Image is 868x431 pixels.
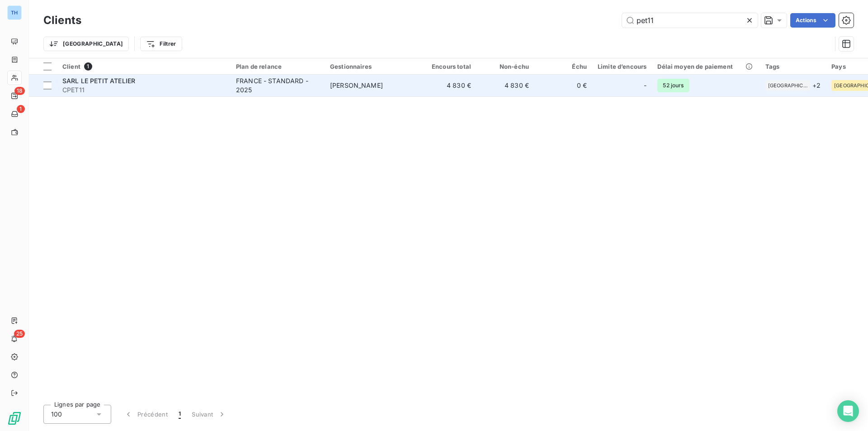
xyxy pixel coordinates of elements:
button: Actions [790,13,835,28]
div: Limite d’encours [598,63,646,70]
div: Échu [540,63,587,70]
span: SARL LE PETIT ATELIER [62,77,135,85]
h3: Clients [43,12,81,28]
div: Encours total [424,63,471,70]
span: 18 [14,87,25,95]
span: [PERSON_NAME] [330,81,383,89]
div: Tags [765,63,821,70]
button: Filtrer [140,37,182,51]
span: 1 [17,105,25,113]
input: Rechercher [622,13,758,28]
span: - [644,81,646,90]
div: FRANCE - STANDARD - 2025 [236,76,319,95]
span: Client [62,63,80,70]
button: Précédent [118,405,173,424]
button: Suivant [186,405,232,424]
button: 1 [173,405,186,424]
div: Non-échu [482,63,529,70]
td: 0 € [534,75,592,96]
div: Délai moyen de paiement [657,63,754,70]
div: TH [7,5,22,20]
span: 1 [84,62,92,71]
span: + 2 [812,81,821,90]
span: 1 [179,410,181,419]
span: CPET11 [62,85,225,95]
span: 100 [51,410,62,419]
span: 52 jours [657,79,689,92]
td: 4 830 € [476,75,534,96]
span: [GEOGRAPHIC_DATA] [768,83,808,88]
div: Gestionnaires [330,63,413,70]
span: 25 [14,330,25,338]
div: Open Intercom Messenger [837,400,859,422]
div: Plan de relance [236,63,319,70]
img: Logo LeanPay [7,411,22,426]
td: 4 830 € [419,75,476,96]
button: [GEOGRAPHIC_DATA] [43,37,129,51]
